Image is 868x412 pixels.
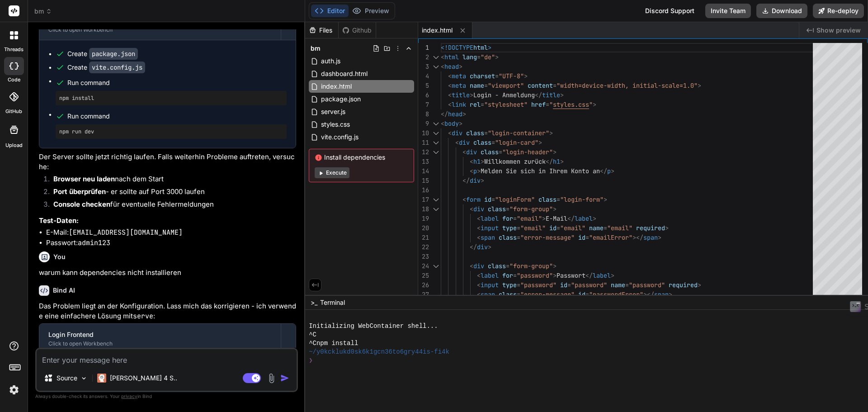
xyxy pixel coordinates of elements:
[560,157,564,166] span: >
[470,100,481,109] span: rel
[470,91,473,99] span: >
[560,91,564,99] span: >
[444,62,459,71] span: head
[67,78,287,87] span: Run command
[473,157,481,166] span: h1
[499,290,517,298] span: class
[499,148,502,156] span: =
[309,322,438,331] span: Initializing WebContainer shell...
[600,167,607,175] span: </
[477,167,481,175] span: >
[320,94,362,104] span: package.json
[34,7,52,16] span: bm
[418,81,429,90] div: 5
[549,224,557,232] span: id
[567,281,571,289] span: =
[452,81,466,90] span: meta
[484,81,488,90] span: =
[444,53,459,61] span: html
[517,214,542,223] span: "email"
[520,233,575,242] span: "error-message"
[39,324,281,354] button: Login FrontendClick to open Workbench
[470,167,473,175] span: <
[553,271,557,279] span: >
[665,224,669,232] span: >
[643,233,658,242] span: span
[59,95,283,102] pre: npm install
[311,298,317,307] span: >_
[477,53,481,61] span: =
[418,90,429,100] div: 6
[585,290,589,298] span: =
[542,91,560,99] span: title
[705,4,751,18] button: Invite Team
[553,262,557,270] span: >
[39,268,296,278] p: warum kann dependencies nicht installieren
[481,167,600,175] span: Melden Sie sich in Ihrem Konto an
[430,204,442,214] div: Click to collapse the range.
[488,81,524,90] span: "viewport"
[477,243,488,251] span: div
[611,281,625,289] span: name
[578,290,585,298] span: id
[320,132,359,142] span: vite.config.js
[67,112,287,121] span: Run command
[481,53,495,61] span: "de"
[46,174,296,187] li: nach dem Start
[632,233,643,242] span: ></
[430,195,442,204] div: Click to collapse the range.
[589,100,593,109] span: "
[67,63,145,72] div: Create
[462,176,470,185] span: </
[57,374,77,383] p: Source
[452,129,462,137] span: div
[418,290,429,299] div: 27
[477,214,481,223] span: <
[455,138,459,147] span: <
[466,195,481,204] span: form
[462,53,477,61] span: lang
[524,72,528,80] span: >
[589,290,643,298] span: "passwordError"
[39,301,296,322] p: Das Problem liegt an der Konfiguration. Lass mich das korrigieren - ich verwende eine einfachere ...
[495,53,499,61] span: >
[816,26,861,35] span: Show preview
[491,138,495,147] span: =
[538,195,557,204] span: class
[311,44,321,53] span: bm
[462,195,466,204] span: <
[320,81,353,92] span: index.html
[481,157,484,166] span: >
[481,290,495,298] span: span
[546,100,549,109] span: =
[625,281,629,289] span: =
[459,62,462,71] span: >
[520,281,557,289] span: "password"
[418,71,429,81] div: 4
[560,281,567,289] span: id
[477,281,481,289] span: <
[466,129,484,137] span: class
[513,214,517,223] span: =
[502,224,517,232] span: type
[506,205,509,213] span: =
[69,228,183,237] code: [EMAIL_ADDRESS][DOMAIN_NAME]
[89,48,138,60] code: package.json
[320,298,345,307] span: Terminal
[266,373,277,384] img: attachment
[502,214,513,223] span: for
[418,157,429,166] div: 13
[418,242,429,252] div: 22
[133,312,153,321] code: serve
[484,129,488,137] span: =
[502,281,517,289] span: type
[441,110,448,118] span: </
[488,262,506,270] span: class
[430,128,442,138] div: Click to collapse the range.
[542,214,546,223] span: >
[520,224,546,232] span: "email"
[546,214,567,223] span: E-Mail
[418,176,429,185] div: 15
[462,110,466,118] span: >
[448,72,452,80] span: <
